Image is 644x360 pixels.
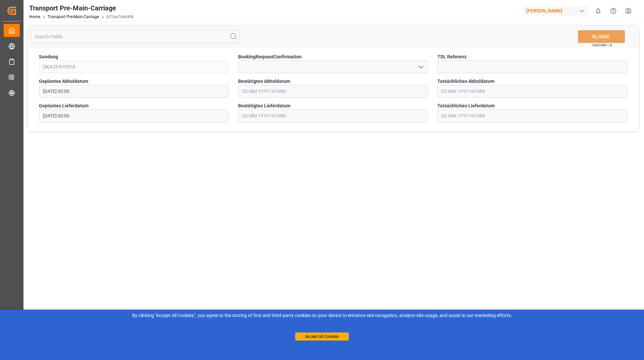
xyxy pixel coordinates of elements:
[39,85,229,98] input: DD.MM.YYYY HH:MM
[48,14,99,19] a: Transport Pre-Main-Carriage
[524,4,591,17] button: [PERSON_NAME]
[437,78,494,85] span: Tatsächliches Abholdatum
[39,102,89,109] span: Geplantes Lieferdatum
[238,53,302,60] span: BookingRequestConfirmation
[238,109,428,122] input: DD.MM.YYYY HH:MM
[437,109,627,122] input: DD.MM.YYYY HH:MM
[524,6,588,16] div: [PERSON_NAME]
[437,53,467,60] span: TDL Referenz
[238,102,290,109] span: Bestätigtes Lieferdatum
[31,30,240,43] input: Search Fields
[39,109,229,122] input: DD.MM.YYYY HH:MM
[578,30,625,43] button: SAVE
[591,3,606,18] button: show 0 new notifications
[238,78,290,85] span: Bestätigtes Abholdatum
[437,102,495,109] span: Tatsächliches Lieferdatum
[592,43,612,48] span: Ctrl/CMD + S
[437,85,627,98] input: DD.MM.YYYY HH:MM
[39,53,58,60] span: Sendung
[39,78,88,85] span: Geplantes Abholdatum
[29,3,133,13] div: Transport Pre-Main-Carriage
[238,85,428,98] input: DD.MM.YYYY HH:MM
[606,3,621,18] button: Help Center
[29,14,40,19] a: Home
[415,62,425,72] button: open menu
[295,332,349,341] button: Accept All Cookies
[5,312,639,319] div: By clicking "Accept All Cookies”, you agree to the storing of first and third-party cookies on yo...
